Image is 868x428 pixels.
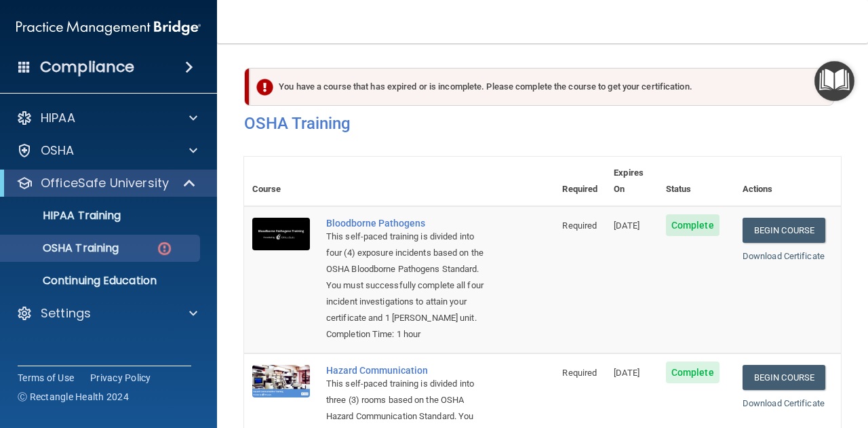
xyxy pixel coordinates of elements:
[9,241,119,255] p: OSHA Training
[16,142,197,159] a: OSHA
[250,68,834,106] div: You have a course that has expired or is incomplete. Please complete the course to get your certi...
[743,251,825,261] a: Download Certificate
[666,362,719,383] span: Complete
[554,157,606,206] th: Required
[18,390,129,404] span: Ⓒ Rectangle Health 2024
[244,157,318,206] th: Course
[734,157,841,206] th: Actions
[743,365,825,390] a: Begin Course
[9,274,194,288] p: Continuing Education
[16,305,197,322] a: Settings
[562,368,597,378] span: Required
[814,61,854,101] button: Open Resource Center
[743,218,825,243] a: Begin Course
[666,214,719,236] span: Complete
[18,371,74,385] a: Terms of Use
[614,220,639,231] span: [DATE]
[41,142,75,159] p: OSHA
[614,368,639,378] span: [DATE]
[326,218,486,229] a: Bloodborne Pathogens
[41,110,75,126] p: HIPAA
[40,58,134,77] h4: Compliance
[562,220,597,231] span: Required
[16,110,197,126] a: HIPAA
[16,175,197,191] a: OfficeSafe University
[41,305,91,322] p: Settings
[90,371,151,385] a: Privacy Policy
[326,365,486,376] a: Hazard Communication
[156,240,173,257] img: danger-circle.6113f641.png
[658,157,734,206] th: Status
[743,398,825,408] a: Download Certificate
[606,157,658,206] th: Expires On
[244,114,841,133] h4: OSHA Training
[326,326,486,343] div: Completion Time: 1 hour
[16,14,201,41] img: PMB logo
[326,229,486,326] div: This self-paced training is divided into four (4) exposure incidents based on the OSHA Bloodborne...
[256,79,273,96] img: exclamation-circle-solid-danger.72ef9ffc.png
[41,175,169,191] p: OfficeSafe University
[9,209,121,222] p: HIPAA Training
